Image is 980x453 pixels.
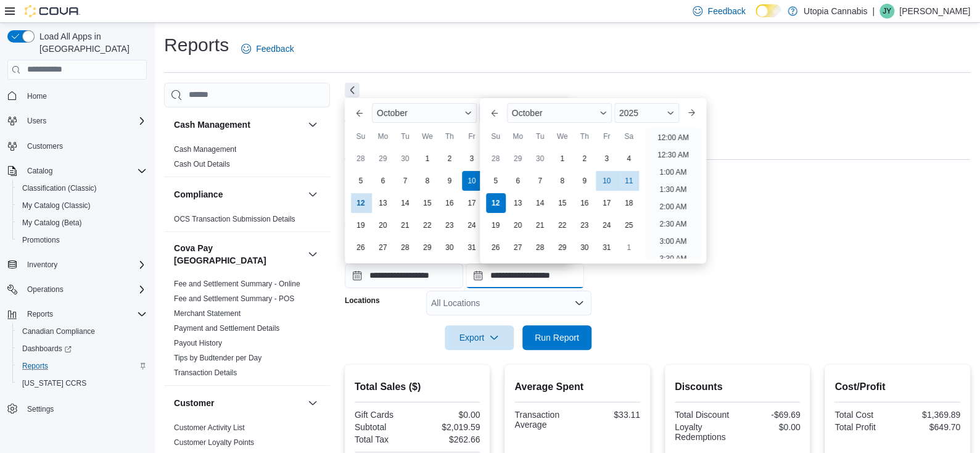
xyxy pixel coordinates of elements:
div: day-10 [597,171,617,191]
div: day-1 [418,149,437,168]
div: day-28 [395,238,415,257]
div: Fr [597,127,617,146]
p: [PERSON_NAME] [899,4,970,19]
div: day-29 [508,149,528,168]
div: day-7 [530,171,550,191]
li: 1:30 AM [654,182,691,197]
button: Inventory [22,257,62,272]
div: Loyalty Redemptions [675,422,735,442]
button: Cash Management [174,118,303,131]
span: Promotions [17,233,147,247]
div: day-22 [418,215,437,235]
span: Reports [22,307,147,322]
div: day-30 [530,149,550,168]
div: $649.70 [900,422,960,432]
a: Payout History [174,339,222,347]
div: day-27 [508,238,528,257]
li: 3:00 AM [654,234,691,249]
div: Jason Yoo [879,4,894,19]
h1: Reports [164,33,229,57]
div: day-8 [418,171,437,191]
span: Canadian Compliance [22,326,95,336]
nav: Complex example [7,82,147,450]
div: day-14 [395,193,415,213]
button: Catalog [2,162,152,180]
button: Home [2,87,152,105]
button: Cova Pay [GEOGRAPHIC_DATA] [305,247,320,262]
a: [US_STATE] CCRS [17,376,91,391]
a: Cash Management [174,145,236,154]
div: Cash Management [164,142,330,177]
div: Th [575,127,595,146]
div: Tu [395,127,415,146]
div: $33.11 [580,410,640,420]
div: day-28 [530,238,550,257]
a: Settings [22,402,59,417]
h2: Average Spent [514,380,640,394]
div: day-13 [373,193,393,213]
div: Button. Open the year selector. 2025 is currently selected. [614,103,679,123]
div: day-12 [351,193,371,213]
a: Fee and Settlement Summary - POS [174,294,294,303]
span: Cash Out Details [174,159,230,169]
span: JY [883,4,891,19]
a: Promotions [17,233,65,247]
div: day-23 [440,215,459,235]
div: $262.66 [420,434,480,444]
div: Total Profit [834,422,895,432]
input: Dark Mode [756,4,781,17]
a: My Catalog (Beta) [17,215,87,230]
button: Reports [22,307,58,322]
button: Previous Month [485,103,504,123]
div: day-28 [486,149,506,168]
div: Transaction Average [514,410,575,430]
a: Feedback [236,36,299,61]
div: day-28 [351,149,371,168]
li: 1:00 AM [654,165,691,180]
button: Reports [12,357,152,375]
div: Cova Pay [GEOGRAPHIC_DATA] [164,276,330,385]
span: Dark Mode [756,17,756,18]
span: Tips by Budtender per Day [174,353,261,363]
div: Subtotal [355,422,415,432]
span: Run Report [535,331,579,344]
span: Settings [22,401,147,416]
span: My Catalog (Beta) [22,218,82,228]
div: day-26 [486,238,506,257]
div: day-3 [597,149,617,168]
span: Reports [27,309,53,319]
span: Dashboards [17,341,147,356]
a: Transaction Details [174,368,237,377]
div: day-8 [553,171,572,191]
div: $0.00 [740,422,801,432]
span: Feedback [707,5,745,17]
span: Export [452,325,506,350]
div: day-7 [395,171,415,191]
p: Utopia Cannabis [804,4,868,19]
span: Customer Activity List [174,423,245,433]
h2: Cost/Profit [834,380,960,394]
span: OCS Transaction Submission Details [174,214,295,224]
div: day-2 [440,149,459,168]
input: Press the down key to enter a popover containing a calendar. Press the escape key to close the po... [466,264,584,288]
span: Users [27,116,46,126]
button: Cova Pay [GEOGRAPHIC_DATA] [174,242,303,267]
div: day-6 [373,171,393,191]
div: Button. Open the month selector. October is currently selected. [372,103,477,123]
span: Washington CCRS [17,376,147,391]
div: day-9 [575,171,595,191]
button: Compliance [174,188,303,201]
h3: Cash Management [174,118,250,131]
div: day-16 [575,193,595,213]
div: October, 2025 [350,148,505,259]
span: October [512,108,543,118]
button: Inventory [2,256,152,273]
div: day-29 [418,238,437,257]
div: day-27 [373,238,393,257]
a: Customer Activity List [174,423,245,432]
div: day-25 [619,215,639,235]
div: Gift Cards [355,410,415,420]
button: Canadian Compliance [12,323,152,340]
span: Merchant Statement [174,309,241,318]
